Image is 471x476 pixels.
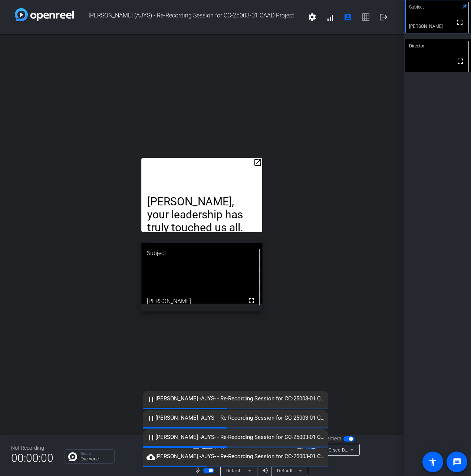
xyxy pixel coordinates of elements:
[143,414,328,423] span: [PERSON_NAME] -AJYS- - Re-Recording Session for CC-25003-01 CAAD Project-[PERSON_NAME]-Take 2-202...
[74,8,303,26] span: [PERSON_NAME] (AJYS) - Re-Recording Session for CC-25003-01 CAAD Project
[194,466,203,475] mat-icon: mic_none
[143,452,328,461] span: [PERSON_NAME] -AJYS- - Re-Recording Session for CC-25003-01 CAAD Project-[PERSON_NAME]-Take 2-202...
[379,13,388,22] mat-icon: logout
[308,13,317,22] mat-icon: settings
[80,452,111,456] p: Group
[247,296,256,305] mat-icon: fullscreen
[68,452,77,461] img: Chat Icon
[11,444,53,452] div: Not Recording
[321,8,339,26] button: signal_cellular_alt
[233,469,238,475] span: ▼
[146,414,155,423] mat-icon: pause
[146,395,155,404] mat-icon: pause
[277,467,372,473] span: Default - Speakers (USB Audio) (1188:9545)
[146,453,155,462] mat-icon: cloud_upload
[15,8,74,21] img: white-gradient.svg
[428,457,437,466] mat-icon: accessibility
[455,18,464,27] mat-icon: fullscreen
[343,13,352,22] mat-icon: account_box
[141,243,262,263] div: Subject
[80,457,111,461] p: Everyone
[452,457,461,466] mat-icon: message
[226,467,362,473] span: Default - Microphone (23- Cisco Desk Camera 4K) (05a6:0023)
[405,39,471,53] div: Director
[143,433,328,442] span: [PERSON_NAME] -AJYS- - Re-Recording Session for CC-25003-01 CAAD Project-[PERSON_NAME]-Take 2-202...
[143,394,328,403] span: [PERSON_NAME] -AJYS- - Re-Recording Session for CC-25003-01 CAAD Project-[PERSON_NAME]-Take 2-202...
[262,466,271,475] mat-icon: volume_up
[146,433,155,442] mat-icon: pause
[456,57,465,66] mat-icon: fullscreen
[253,158,262,167] mat-icon: open_in_new
[11,449,53,467] span: 00:00:00
[329,447,406,453] span: Cisco Desk Camera 4K (05a6:0023)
